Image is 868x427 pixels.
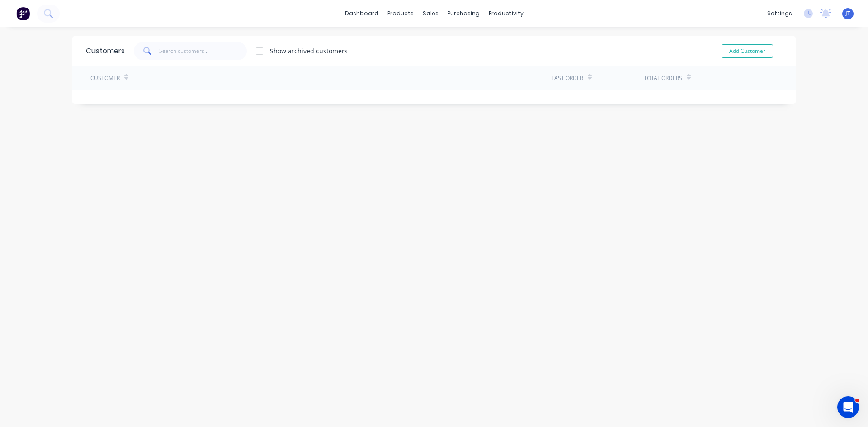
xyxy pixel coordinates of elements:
[90,74,120,82] div: Customer
[418,7,443,20] div: sales
[552,74,583,82] div: Last Order
[443,7,484,20] div: purchasing
[722,44,773,58] button: Add Customer
[86,46,125,56] div: Customers
[270,46,348,56] div: Show archived customers
[763,7,797,20] div: settings
[383,7,418,20] div: products
[340,7,383,20] a: dashboard
[484,7,528,20] div: productivity
[644,74,682,82] div: Total Orders
[837,396,859,418] iframe: Intercom live chat
[845,9,850,18] span: JT
[16,7,30,20] img: Factory
[159,42,247,60] input: Search customers...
